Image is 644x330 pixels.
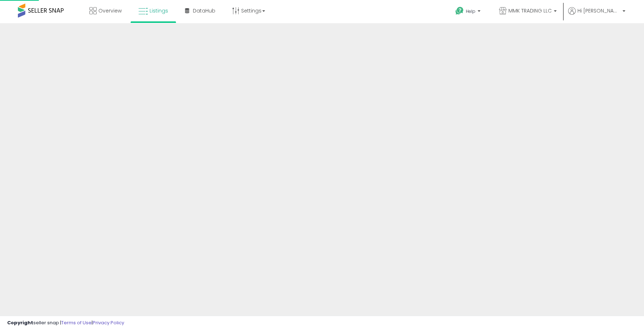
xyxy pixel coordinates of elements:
span: Hi [PERSON_NAME] [577,7,620,14]
a: Privacy Policy [93,319,124,326]
span: Help [466,8,475,14]
strong: Copyright [7,319,33,326]
a: Help [450,1,488,23]
span: MMK TRADING LLC [508,7,552,14]
span: DataHub [193,7,215,14]
i: Get Help [455,6,464,15]
a: Terms of Use [61,319,92,326]
a: Hi [PERSON_NAME] [568,7,625,23]
span: Overview [98,7,122,14]
span: Listings [150,7,168,14]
